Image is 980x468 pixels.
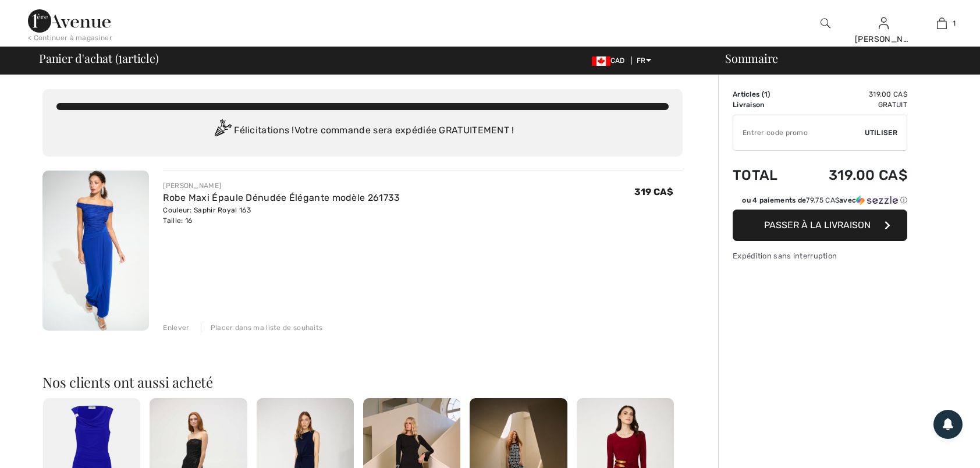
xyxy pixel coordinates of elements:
[796,155,907,195] td: 319.00 CA$
[764,219,871,231] span: Passer à la livraison
[764,90,768,98] span: 1
[42,171,149,331] img: Robe Maxi Épaule Dénudée Élégante modèle 261733
[733,250,907,261] div: Expédition sans interruption
[796,89,907,100] td: 319.00 CA$
[592,56,630,65] span: CAD
[733,195,907,210] div: ou 4 paiements de79.75 CA$avecSezzle Cliquez pour en savoir plus sur Sezzle
[118,49,122,65] span: 1
[733,100,796,110] td: Livraison
[742,195,907,205] div: ou 4 paiements de avec
[163,180,400,191] div: [PERSON_NAME]
[592,56,610,66] img: Canadian Dollar
[634,186,673,197] span: 319 CA$
[733,155,796,195] td: Total
[806,196,839,204] span: 79.75 CA$
[39,52,159,64] span: Panier d'achat ( article)
[163,322,189,333] div: Enlever
[937,16,947,30] img: Mon panier
[855,33,912,45] div: [PERSON_NAME]
[28,33,112,43] div: < Continuer à magasiner
[56,119,669,143] div: Félicitations ! Votre commande sera expédiée GRATUITEMENT !
[733,115,865,150] input: Code promo
[733,210,907,241] button: Passer à la livraison
[913,16,970,30] a: 1
[879,16,889,30] img: Mes infos
[953,18,956,29] span: 1
[711,52,973,64] div: Sommaire
[42,375,683,389] h2: Nos clients ont aussi acheté
[163,205,400,226] div: Couleur: Saphir Royal 163 Taille: 16
[865,127,897,138] span: Utiliser
[163,192,400,203] a: Robe Maxi Épaule Dénudée Élégante modèle 261733
[201,322,323,333] div: Placer dans ma liste de souhaits
[28,9,111,33] img: 1ère Avenue
[879,17,889,29] a: Se connecter
[211,119,234,143] img: Congratulation2.svg
[856,195,898,205] img: Sezzle
[796,100,907,110] td: Gratuit
[637,56,651,65] span: FR
[821,16,830,30] img: recherche
[733,89,796,100] td: Articles ( )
